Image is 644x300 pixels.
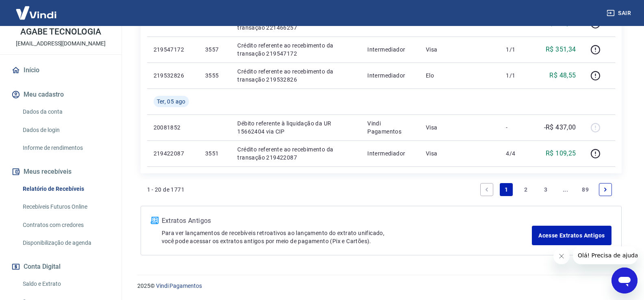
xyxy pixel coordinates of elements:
[579,183,592,196] a: Page 89
[367,71,413,80] p: Intermediador
[20,199,112,215] a: Recebíveis Futuros Online
[546,149,576,158] p: R$ 109,25
[10,258,112,276] button: Conta Digital
[205,45,224,54] p: 3557
[154,71,192,80] p: 219532826
[520,183,533,196] a: Page 2
[157,97,186,106] span: Ter, 05 ago
[367,149,413,158] p: Intermediador
[20,140,112,156] a: Informe de rendimentos
[151,217,158,224] img: ícone
[549,71,576,80] p: R$ 48,55
[20,181,112,197] a: Relatório de Recebíveis
[147,186,185,194] p: 1 - 20 de 1771
[20,276,112,292] a: Saldo e Extrato
[506,123,530,132] p: -
[539,183,552,196] a: Page 3
[426,149,493,158] p: Visa
[532,226,611,245] a: Acesse Extratos Antigos
[367,45,413,54] p: Intermediador
[237,41,354,58] p: Crédito referente ao recebimento da transação 219547172
[426,71,493,80] p: Elo
[573,246,637,264] iframe: Mensagem da empresa
[156,283,202,289] a: Vindi Pagamentos
[544,123,576,132] p: -R$ 437,00
[426,123,493,132] p: Visa
[20,28,101,36] p: AGABE TECNOLOGIA
[500,183,513,196] a: Page 1 is your current page
[605,6,634,21] button: Sair
[10,163,112,181] button: Meus recebíveis
[553,248,570,264] iframe: Fechar mensagem
[506,149,530,158] p: 4/4
[137,282,624,290] p: 2025 ©
[611,268,637,294] iframe: Botão para abrir a janela de mensagens
[5,6,68,12] span: Olá! Precisa de ajuda?
[154,149,192,158] p: 219422087
[367,119,413,136] p: Vindi Pagamentos
[20,122,112,138] a: Dados de login
[20,235,112,251] a: Disponibilização de agenda
[237,145,354,162] p: Crédito referente ao recebimento da transação 219422087
[20,217,112,233] a: Contratos com credores
[237,67,354,84] p: Crédito referente ao recebimento da transação 219532826
[20,104,112,120] a: Dados da conta
[599,183,612,196] a: Next page
[162,229,532,245] p: Para ver lançamentos de recebíveis retroativos ao lançamento do extrato unificado, você pode aces...
[205,149,224,158] p: 3551
[559,183,572,196] a: Jump forward
[546,45,576,54] p: R$ 351,34
[10,61,112,79] a: Início
[237,119,354,136] p: Débito referente à liquidação da UR 15662404 via CIP
[506,45,530,54] p: 1/1
[426,45,493,54] p: Visa
[162,216,532,226] p: Extratos Antigos
[154,45,192,54] p: 219547172
[10,0,63,25] img: Vindi
[205,71,224,80] p: 3555
[10,86,112,104] button: Meu cadastro
[477,180,615,199] ul: Pagination
[506,71,530,80] p: 1/1
[154,123,192,132] p: 20081852
[480,183,493,196] a: Previous page
[16,39,106,48] p: [EMAIL_ADDRESS][DOMAIN_NAME]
